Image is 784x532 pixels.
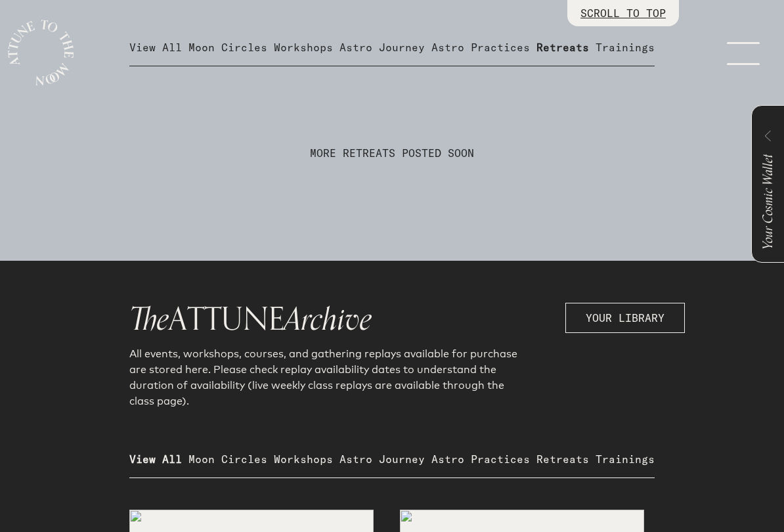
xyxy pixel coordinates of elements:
span: Archive [284,294,372,345]
p: Retreats [536,451,589,467]
p: MORE RETREATS POSTED SOON [310,145,474,161]
p: Retreats [536,39,589,55]
p: Astro Practices [431,39,530,55]
p: Workshops [274,451,333,467]
p: Trainings [596,451,655,467]
p: Workshops [274,39,333,55]
p: Astro Journey [339,451,425,467]
button: YOUR LIBRARY [565,303,685,333]
p: SCROLL TO TOP [580,5,666,21]
span: The [129,294,169,345]
p: Moon Circles [188,451,267,467]
p: Astro Practices [431,451,530,467]
h1: ATTUNE [129,303,655,336]
p: View All [129,39,182,55]
a: YOUR LIBRARY [565,304,685,317]
p: View All [129,451,182,467]
p: All events, workshops, courses, and gathering replays available for purchase are stored here. Ple... [129,346,523,409]
span: YOUR LIBRARY [586,310,664,326]
p: Astro Journey [339,39,425,55]
p: Trainings [596,39,655,55]
span: Your Cosmic Wallet [757,154,779,250]
p: Moon Circles [188,39,267,55]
